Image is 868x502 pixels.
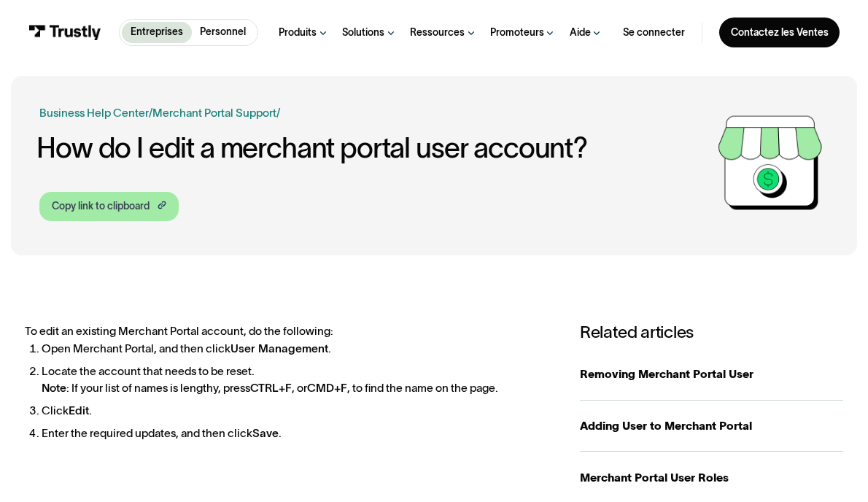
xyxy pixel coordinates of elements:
[279,26,317,39] div: Produits
[52,199,150,214] div: Copy link to clipboard
[342,26,384,39] div: Solutions
[39,104,149,121] a: Business Help Center
[307,382,347,394] strong: CMD+F
[42,363,551,396] li: Locate the account that needs to be reset. : If your list of names is lengthy, press , or , to fi...
[580,366,843,382] div: Removing Merchant Portal User
[623,26,685,39] a: Se connecter
[410,26,465,39] div: Ressources
[42,425,551,441] li: Enter the required updates, and then click .
[25,323,551,441] div: To edit an existing Merchant Portal account, do the following:
[580,417,843,434] div: Adding User to Merchant Portal
[580,401,843,452] a: Adding User to Merchant Portal
[250,382,292,394] strong: CTRL+F
[122,22,191,42] a: Entreprises
[152,107,276,119] a: Merchant Portal Support
[28,25,102,40] img: Trustly Logo
[36,133,712,164] h1: How do I edit a merchant portal user account?
[580,469,843,486] div: Merchant Portal User Roles
[276,104,280,121] div: /
[42,402,551,419] li: Click .
[42,340,551,357] li: Open Merchant Portal, and then click .
[580,323,843,343] h3: Related articles
[230,342,328,355] strong: User Management
[39,192,178,221] a: Copy link to clipboard
[200,25,246,39] p: Personnel
[252,427,279,439] strong: Save
[69,404,89,417] strong: Edit
[580,349,843,401] a: Removing Merchant Portal User
[149,104,152,121] div: /
[490,26,544,39] div: Promoteurs
[192,22,255,42] a: Personnel
[719,18,840,47] a: Contactez les Ventes
[570,26,591,39] div: Aide
[131,25,183,39] p: Entreprises
[731,26,829,39] div: Contactez les Ventes
[42,382,66,394] strong: Note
